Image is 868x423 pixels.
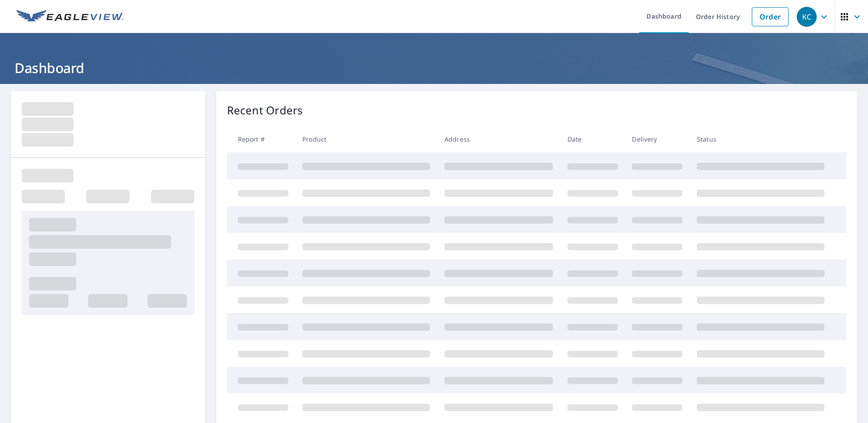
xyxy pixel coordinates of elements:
th: Report # [227,126,296,152]
h1: Dashboard [11,59,857,77]
a: Order [752,7,789,26]
th: Date [560,126,625,152]
div: KC [797,7,817,27]
p: Recent Orders [227,102,303,118]
th: Delivery [625,126,690,152]
th: Product [295,126,437,152]
th: Address [437,126,560,152]
img: EV Logo [16,10,123,24]
th: Status [690,126,832,152]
